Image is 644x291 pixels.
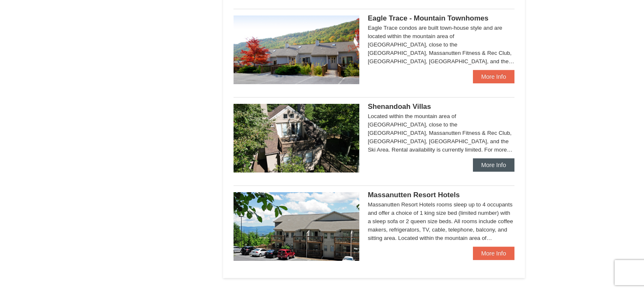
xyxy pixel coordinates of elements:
div: Eagle Trace condos are built town-house style and are located within the mountain area of [GEOGRA... [368,24,514,66]
span: Shenandoah Villas [368,103,431,111]
img: 19219019-2-e70bf45f.jpg [234,104,359,173]
a: More Info [473,247,514,260]
a: More Info [473,70,514,83]
div: Massanutten Resort Hotels rooms sleep up to 4 occupants and offer a choice of 1 king size bed (li... [368,201,514,242]
img: 19219026-1-e3b4ac8e.jpg [234,192,359,261]
div: Located within the mountain area of [GEOGRAPHIC_DATA], close to the [GEOGRAPHIC_DATA], Massanutte... [368,112,514,154]
a: More Info [473,158,514,172]
img: 19218983-1-9b289e55.jpg [234,15,359,84]
span: Massanutten Resort Hotels [368,191,460,199]
span: Eagle Trace - Mountain Townhomes [368,14,488,22]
